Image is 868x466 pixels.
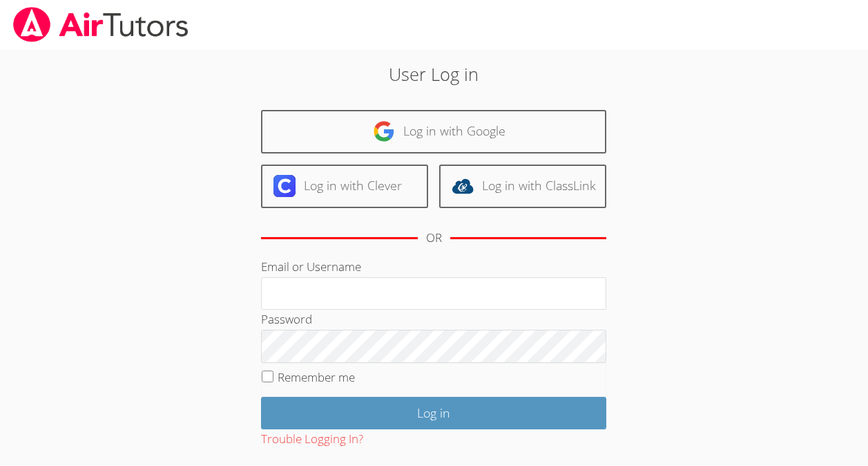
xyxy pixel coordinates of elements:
a: Log in with Clever [261,165,428,208]
label: Email or Username [261,259,361,274]
input: Log in [261,397,606,429]
h2: User Log in [200,61,668,87]
a: Log in with ClassLink [439,165,606,208]
img: airtutors_banner-c4298cdbf04f3fff15de1276eac7730deb9818008684d7c2e4769d2f7ddbe033.png [12,7,190,42]
a: Log in with Google [261,110,606,153]
button: Trouble Logging In? [261,429,363,449]
label: Password [261,311,312,327]
img: classlink-logo-d6bb404cc1216ec64c9a2012d9dc4662098be43eaf13dc465df04b49fa7ab582.svg [452,175,474,197]
img: google-logo-50288ca7cdecda66e5e0955fdab243c47b7ad437acaf1139b6f446037453330a.svg [373,120,395,142]
label: Remember me [278,369,355,385]
img: clever-logo-6eab21bc6e7a338710f1a6ff85c0baf02591cd810cc4098c63d3a4b26e2feb20.svg [273,175,296,197]
div: OR [426,228,442,248]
